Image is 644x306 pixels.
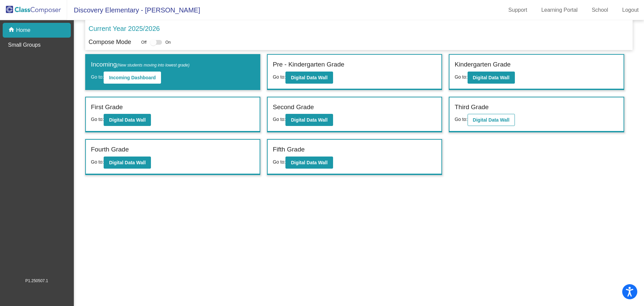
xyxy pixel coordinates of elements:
[454,74,467,80] span: Go to:
[285,114,333,126] button: Digital Data Wall
[285,157,333,169] button: Digital Data Wall
[91,74,104,80] span: Go to:
[109,75,156,80] b: Incoming Dashboard
[91,159,104,165] span: Go to:
[165,39,171,45] span: On
[291,160,327,165] b: Digital Data Wall
[273,74,285,80] span: Go to:
[454,117,467,122] span: Go to:
[117,63,190,68] span: (New students moving into lowest grade)
[91,60,190,70] label: Incoming
[67,5,200,15] span: Discovery Elementary - [PERSON_NAME]
[617,5,644,15] a: Logout
[454,102,488,112] label: Third Grade
[468,72,515,84] button: Digital Data Wall
[536,5,583,15] a: Learning Portal
[473,75,509,80] b: Digital Data Wall
[109,160,146,165] b: Digital Data Wall
[273,117,285,122] span: Go to:
[104,114,151,126] button: Digital Data Wall
[586,5,613,15] a: School
[141,39,147,45] span: Off
[8,26,16,34] mat-icon: home
[91,117,104,122] span: Go to:
[285,72,333,84] button: Digital Data Wall
[273,60,344,70] label: Pre - Kindergarten Grade
[273,102,314,112] label: Second Grade
[273,159,285,165] span: Go to:
[104,157,151,169] button: Digital Data Wall
[89,24,160,34] p: Current Year 2025/2026
[454,60,511,70] label: Kindergarten Grade
[503,5,533,15] a: Support
[104,72,161,84] button: Incoming Dashboard
[89,38,131,47] p: Compose Mode
[273,145,305,155] label: Fifth Grade
[91,102,123,112] label: First Grade
[468,114,515,126] button: Digital Data Wall
[291,117,327,123] b: Digital Data Wall
[91,145,129,155] label: Fourth Grade
[8,41,41,49] p: Small Groups
[109,117,146,123] b: Digital Data Wall
[291,75,327,80] b: Digital Data Wall
[16,26,31,34] p: Home
[473,117,509,123] b: Digital Data Wall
